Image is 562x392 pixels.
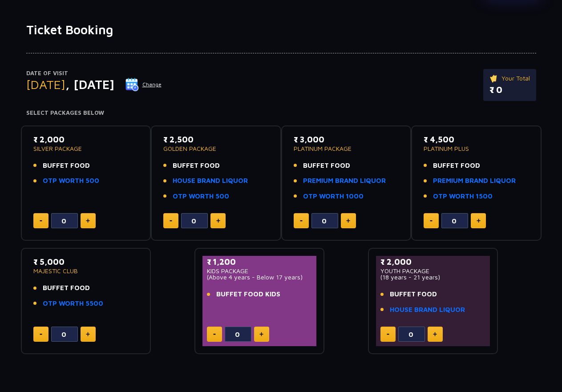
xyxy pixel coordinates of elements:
p: ₹ 2,000 [380,256,486,268]
p: ₹ 5,000 [33,256,139,268]
a: HOUSE BRAND LIQUOR [390,305,465,315]
span: BUFFET FOOD [43,161,90,171]
p: KIDS PACKAGE [207,268,312,274]
img: plus [86,218,90,223]
span: [DATE] [26,77,65,92]
p: MAJESTIC CLUB [33,268,139,274]
img: plus [259,332,263,336]
img: plus [477,218,481,223]
img: minus [40,220,42,222]
img: plus [433,332,437,336]
p: PLATINUM PACKAGE [294,145,399,152]
img: minus [387,334,389,335]
p: (18 years - 21 years) [380,274,486,280]
p: ₹ 0 [489,83,530,97]
img: plus [346,218,350,223]
p: Your Total [489,73,530,83]
p: PLATINUM PLUS [424,145,529,152]
p: ₹ 1,200 [207,256,312,268]
img: minus [40,334,42,335]
p: ₹ 2,000 [33,133,139,145]
span: BUFFET FOOD [43,283,90,293]
a: OTP WORTH 1000 [303,191,364,202]
p: ₹ 3,000 [294,133,399,145]
a: PREMIUM BRAND LIQUOR [303,176,386,186]
img: plus [216,218,220,223]
p: ₹ 2,500 [163,133,269,145]
span: BUFFET FOOD [173,161,220,171]
span: BUFFET FOOD [303,161,350,171]
img: minus [300,220,303,222]
p: SILVER PACKAGE [33,145,139,152]
span: BUFFET FOOD KIDS [216,289,280,299]
button: Change [125,77,162,92]
h4: Select Packages Below [26,109,536,117]
a: PREMIUM BRAND LIQUOR [433,176,516,186]
span: BUFFET FOOD [390,289,437,299]
p: (Above 4 years - Below 17 years) [207,274,312,280]
span: BUFFET FOOD [433,161,480,171]
h1: Ticket Booking [26,22,536,37]
p: Date of Visit [26,69,162,78]
img: ticket [489,73,499,83]
a: OTP WORTH 5500 [43,299,103,309]
img: plus [86,332,90,336]
img: minus [213,334,216,335]
a: HOUSE BRAND LIQUOR [173,176,248,186]
img: minus [430,220,433,222]
a: OTP WORTH 500 [43,176,99,186]
p: GOLDEN PACKAGE [163,145,269,152]
p: YOUTH PACKAGE [380,268,486,274]
span: , [DATE] [65,77,114,92]
p: ₹ 4,500 [424,133,529,145]
a: OTP WORTH 1500 [433,191,493,202]
img: minus [170,220,172,222]
a: OTP WORTH 500 [173,191,229,202]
